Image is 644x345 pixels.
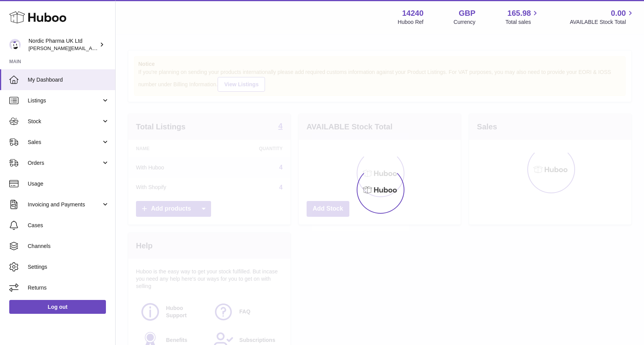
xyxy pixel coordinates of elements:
strong: GBP [459,8,475,18]
span: Stock [28,118,101,125]
strong: 14240 [402,8,424,18]
span: Listings [28,97,101,104]
div: Currency [454,18,476,26]
span: Orders [28,159,101,167]
img: joe.plant@parapharmdev.com [9,39,21,50]
span: Sales [28,139,101,146]
span: Total sales [505,18,540,26]
span: [PERSON_NAME][EMAIL_ADDRESS][DOMAIN_NAME] [29,45,154,51]
span: My Dashboard [28,76,109,84]
span: Invoicing and Payments [28,201,101,208]
a: 165.98 Total sales [505,8,540,26]
a: 0.00 AVAILABLE Stock Total [570,8,635,26]
span: Cases [28,222,109,229]
span: AVAILABLE Stock Total [570,18,635,26]
a: Log out [9,300,106,314]
span: Channels [28,243,109,250]
span: Returns [28,284,109,291]
div: Nordic Pharma UK Ltd [29,37,98,52]
div: Huboo Ref [398,18,424,26]
span: Usage [28,180,109,188]
span: 0.00 [611,8,626,18]
span: Settings [28,263,109,271]
span: 165.98 [507,8,531,18]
